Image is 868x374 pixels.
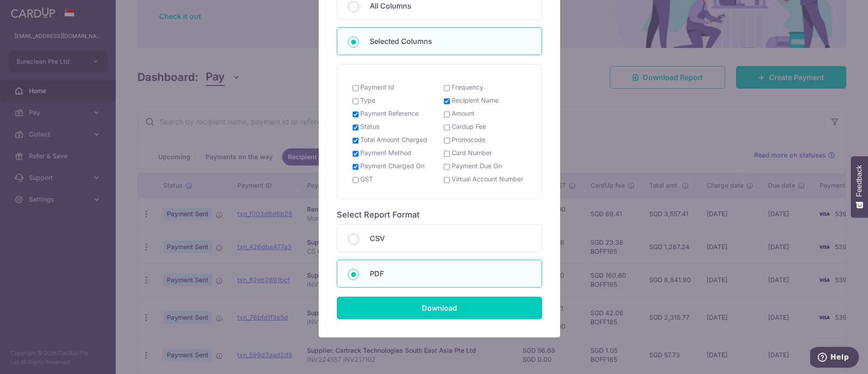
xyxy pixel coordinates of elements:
[452,96,499,105] label: Recipient Name
[370,233,531,244] p: CSV
[851,156,868,218] button: Feedback - Show survey
[452,161,502,170] label: Payment Due On
[360,175,373,184] label: GST
[337,297,542,319] input: Download
[370,36,531,47] p: Selected Columns
[452,122,486,131] label: Cardup Fee
[360,96,375,105] label: Type
[810,347,859,369] iframe: Opens a widget where you can find more information
[360,109,419,118] label: Payment Reference
[370,268,531,279] p: PDF
[452,109,475,118] label: Amount
[452,148,492,157] label: Card Number
[452,83,483,92] label: Frequency
[360,83,394,92] label: Payment Id
[855,165,863,197] span: Feedback
[360,161,425,170] label: Payment Charged On
[370,0,531,11] p: All Columns
[337,210,542,220] h6: Select Report Format
[360,135,427,144] label: Total Amount Charged
[452,135,486,144] label: Promocode
[360,148,411,157] label: Payment Method
[360,122,379,131] label: Status
[452,175,523,184] label: Virtual Account Number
